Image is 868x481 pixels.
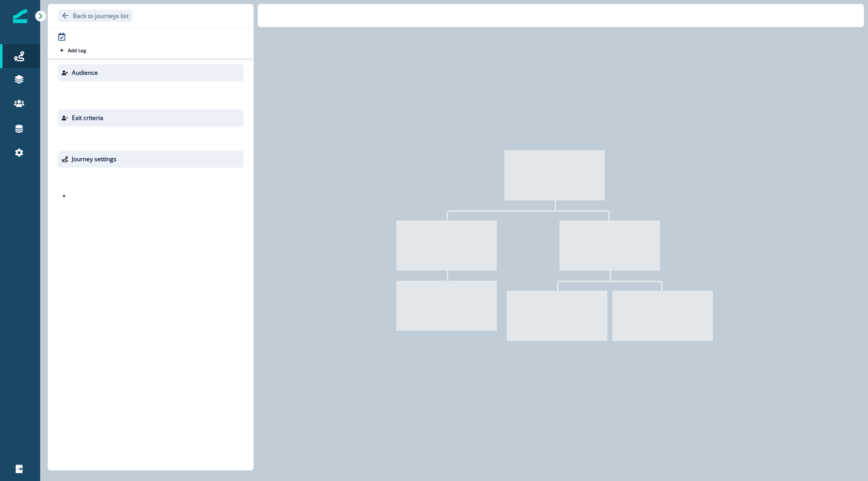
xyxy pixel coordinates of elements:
[73,12,129,20] p: Back to journeys list
[72,68,98,77] p: Audience
[58,10,133,22] button: Go back
[58,46,88,54] button: Add tag
[72,113,103,123] p: Exit criteria
[13,9,27,23] img: Inflection
[68,47,86,53] p: Add tag
[72,155,117,164] p: Journey settings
